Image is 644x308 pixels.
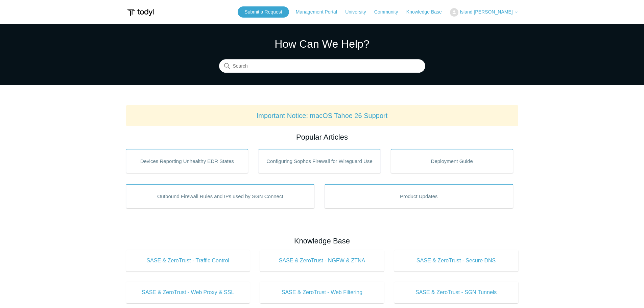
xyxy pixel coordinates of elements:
a: University [345,8,373,16]
span: SASE & ZeroTrust - SGN Tunnels [404,288,508,297]
a: Community [374,8,405,16]
span: SASE & ZeroTrust - Web Proxy & SSL [136,288,240,297]
a: SASE & ZeroTrust - Traffic Control [126,250,250,271]
a: SASE & ZeroTrust - NGFW & ZTNA [260,250,384,271]
span: SASE & ZeroTrust - NGFW & ZTNA [270,257,374,265]
a: Knowledge Base [406,8,449,16]
a: Devices Reporting Unhealthy EDR States [126,149,248,173]
span: SASE & ZeroTrust - Secure DNS [404,257,508,265]
a: SASE & ZeroTrust - Secure DNS [394,250,518,271]
a: Configuring Sophos Firewall for Wireguard Use [258,149,381,173]
span: SASE & ZeroTrust - Traffic Control [136,257,240,265]
h1: How Can We Help? [219,36,425,52]
a: Management Portal [296,8,344,16]
a: Submit a Request [238,6,289,18]
button: Island [PERSON_NAME] [450,8,518,17]
img: Todyl Support Center Help Center home page [126,6,155,19]
input: Search [219,60,425,73]
h2: Popular Articles [126,132,518,143]
a: Important Notice: macOS Tahoe 26 Support [257,112,388,119]
h2: Knowledge Base [126,235,518,246]
a: Outbound Firewall Rules and IPs used by SGN Connect [126,184,315,208]
a: SASE & ZeroTrust - SGN Tunnels [394,282,518,303]
a: SASE & ZeroTrust - Web Filtering [260,282,384,303]
a: Product Updates [325,184,513,208]
span: SASE & ZeroTrust - Web Filtering [270,288,374,297]
a: Deployment Guide [391,149,513,173]
span: Island [PERSON_NAME] [460,9,512,15]
a: SASE & ZeroTrust - Web Proxy & SSL [126,282,250,303]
